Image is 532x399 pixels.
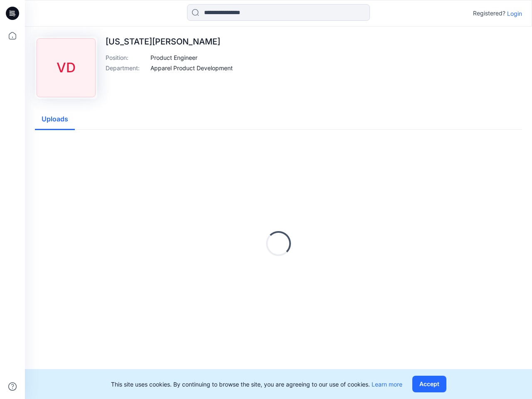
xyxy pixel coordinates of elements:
p: This site uses cookies. By continuing to browse the site, you are agreeing to our use of cookies. [111,380,402,389]
p: Apparel Product Development [150,64,233,72]
button: Uploads [35,109,75,130]
p: Product Engineer [150,53,197,62]
p: Department : [106,64,147,72]
div: VD [37,38,96,97]
p: [US_STATE][PERSON_NAME] [106,37,233,47]
p: Registered? [473,8,505,18]
a: Learn more [372,381,402,388]
button: Accept [412,376,446,392]
p: Login [507,9,522,18]
p: Position : [106,53,147,62]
